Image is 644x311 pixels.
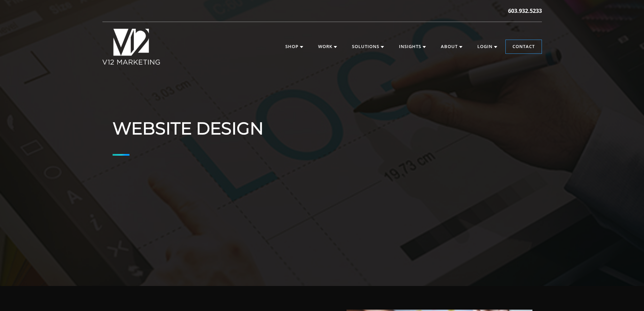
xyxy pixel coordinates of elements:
[311,40,344,53] a: Work
[345,40,391,53] a: Solutions
[471,40,504,53] a: Login
[508,7,542,15] a: 603.932.5233
[392,40,433,53] a: Insights
[102,29,160,65] img: V12 MARKETING Logo New Hampshire Marketing Agency
[506,40,542,53] a: Contact
[113,118,301,139] h1: Website Design
[279,40,310,53] a: Shop
[434,40,469,53] a: About
[326,85,515,191] iframe: Website Design Services | V12 Marketing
